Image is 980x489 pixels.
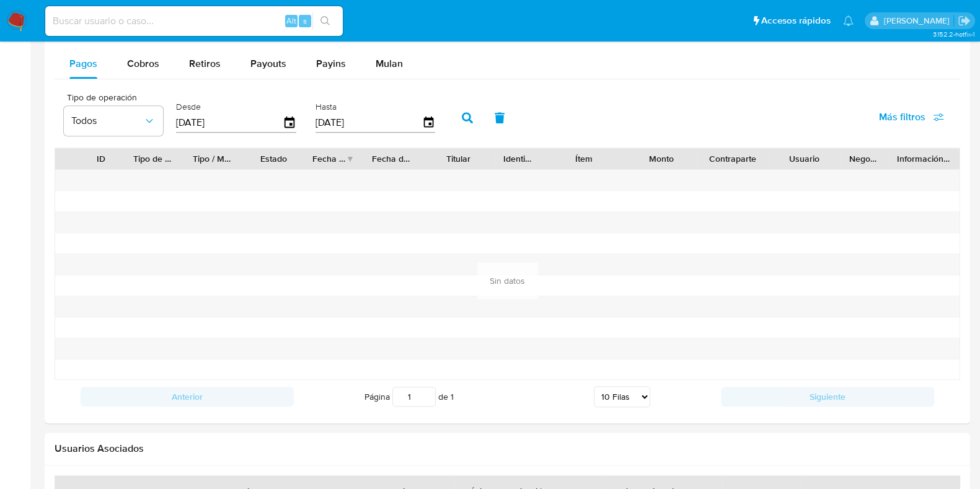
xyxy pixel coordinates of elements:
[843,15,854,26] a: Notificaciones
[55,443,960,455] h2: Usuarios Asociados
[45,13,343,29] input: Buscar usuario o caso...
[286,15,296,27] span: Alt
[303,15,307,27] span: s
[761,14,831,27] span: Accesos rápidos
[958,14,971,27] a: Salir
[932,29,974,39] span: 3.152.2-hotfix-1
[883,15,953,27] p: florencia.lera@mercadolibre.com
[312,12,338,30] button: search-icon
